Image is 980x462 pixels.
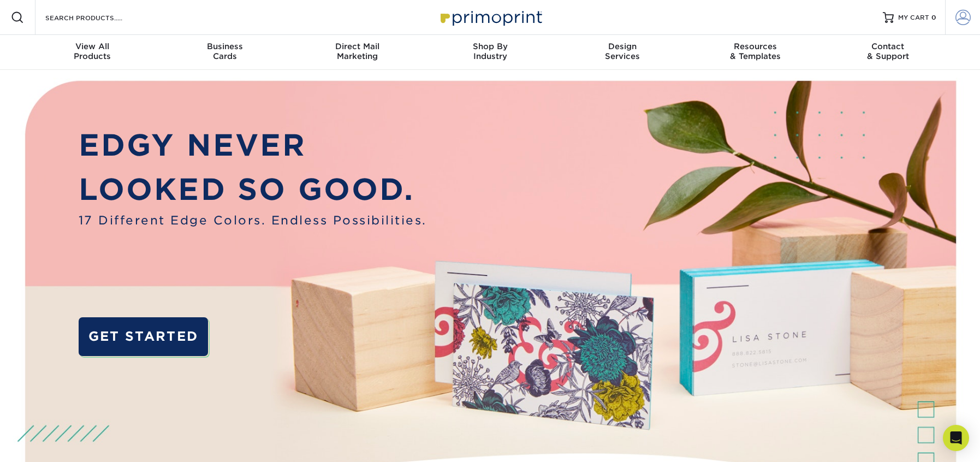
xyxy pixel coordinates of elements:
a: Resources& Templates [689,35,822,70]
p: LOOKED SO GOOD. [79,168,427,212]
a: DesignServices [556,35,689,70]
span: Resources [689,42,822,51]
span: Design [556,42,689,51]
a: View AllProducts [26,35,159,70]
span: 17 Different Edge Colors. Endless Possibilities. [79,211,427,229]
a: Contact& Support [822,35,954,70]
a: GET STARTED [79,317,209,356]
input: SEARCH PRODUCTS..... [44,11,151,24]
a: Direct MailMarketing [291,35,424,70]
div: Marketing [291,42,424,61]
span: Direct Mail [291,42,424,51]
div: & Support [822,42,954,61]
p: EDGY NEVER [79,123,427,168]
span: Shop By [424,42,556,51]
span: 0 [931,14,936,21]
div: Open Intercom Messenger [943,425,969,451]
img: Primoprint [436,5,545,29]
span: Business [158,42,291,51]
div: Industry [424,42,556,61]
span: Contact [822,42,954,51]
div: & Templates [689,42,822,61]
span: MY CART [898,13,929,22]
div: Cards [158,42,291,61]
div: Services [556,42,689,61]
a: Shop ByIndustry [424,35,556,70]
div: Products [26,42,159,61]
a: BusinessCards [158,35,291,70]
span: View All [26,42,159,51]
